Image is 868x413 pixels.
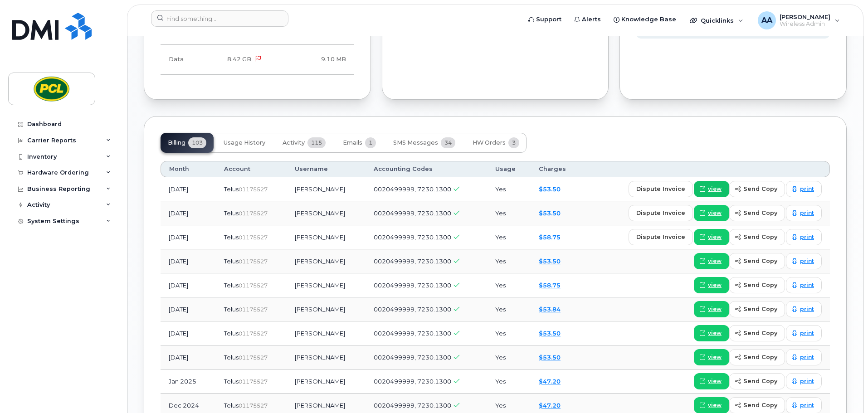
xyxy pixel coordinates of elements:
td: [DATE] [161,225,216,249]
td: Jan 2025 [161,369,216,394]
span: view [708,185,722,193]
span: 0020499999, 7230.1300 [374,306,451,313]
span: Telus [224,330,239,337]
span: view [708,305,722,313]
span: Emails [343,139,362,146]
span: print [800,233,814,241]
a: $53.50 [539,330,561,337]
td: [DATE] [161,249,216,273]
span: Quicklinks [701,17,734,24]
span: 0020499999, 7230.1300 [374,233,451,241]
span: 0020499999, 7230.1300 [374,209,451,217]
a: $47.20 [539,378,561,385]
td: [DATE] [161,321,216,345]
a: print [786,229,822,245]
span: view [708,233,722,241]
span: view [708,209,722,217]
a: view [694,277,729,293]
button: send copy [729,205,785,221]
span: dispute invoice [636,209,685,217]
span: 01175527 [239,378,268,385]
td: [PERSON_NAME] [287,201,366,225]
td: [PERSON_NAME] [287,249,366,273]
span: 01175527 [239,402,268,409]
span: view [708,401,722,409]
span: Telus [224,306,239,313]
th: Accounting Codes [366,161,487,177]
th: Username [287,161,366,177]
td: [DATE] [161,201,216,225]
span: 01175527 [239,210,268,217]
span: 01175527 [239,282,268,289]
span: Telus [224,185,239,193]
span: Telus [224,258,239,265]
span: SMS Messages [393,139,438,146]
button: send copy [729,181,785,197]
td: Yes [487,177,531,201]
span: view [708,377,722,385]
a: print [786,301,822,317]
span: view [708,329,722,337]
td: 9.10 MB [270,45,354,74]
a: $53.50 [539,354,561,361]
span: print [800,209,814,217]
a: view [694,301,729,317]
span: 01175527 [239,186,268,193]
a: $53.50 [539,258,561,265]
span: print [800,257,814,265]
a: view [694,205,729,221]
span: 01175527 [239,354,268,361]
button: send copy [729,301,785,317]
td: Yes [487,321,531,345]
span: print [800,377,814,385]
span: dispute invoice [636,185,685,193]
span: Telus [224,209,239,217]
th: Month [161,161,216,177]
td: [DATE] [161,297,216,321]
span: send copy [743,401,777,409]
td: [PERSON_NAME] [287,297,366,321]
th: Charges [531,161,582,177]
span: 0020499999, 7230.1300 [374,402,451,409]
span: Telus [224,402,239,409]
span: send copy [743,329,777,337]
a: view [694,349,729,365]
span: send copy [743,233,777,241]
span: send copy [743,185,777,193]
a: $58.75 [539,282,561,289]
span: print [800,353,814,361]
a: Support [522,10,568,29]
td: Yes [487,249,531,273]
span: AA [761,15,772,26]
td: [DATE] [161,273,216,297]
td: Yes [487,273,531,297]
button: send copy [729,229,785,245]
a: $53.84 [539,306,561,313]
td: Yes [487,201,531,225]
a: print [786,277,822,293]
span: send copy [743,353,777,361]
button: send copy [729,325,785,341]
td: [DATE] [161,177,216,201]
a: view [694,253,729,269]
span: 01175527 [239,330,268,337]
span: view [708,353,722,361]
span: send copy [743,377,777,385]
td: Yes [487,225,531,249]
span: print [800,401,814,409]
span: print [800,305,814,313]
span: Support [536,15,561,24]
span: Telus [224,282,239,289]
span: HW Orders [473,139,506,146]
span: 01175527 [239,258,268,265]
button: dispute invoice [629,181,693,197]
td: Yes [487,297,531,321]
div: Arslan Ahsan [751,11,846,29]
th: Usage [487,161,531,177]
a: view [694,181,729,197]
span: send copy [743,305,777,313]
button: send copy [729,373,785,389]
span: Knowledge Base [621,15,676,24]
span: send copy [743,209,777,217]
span: dispute invoice [636,233,685,241]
